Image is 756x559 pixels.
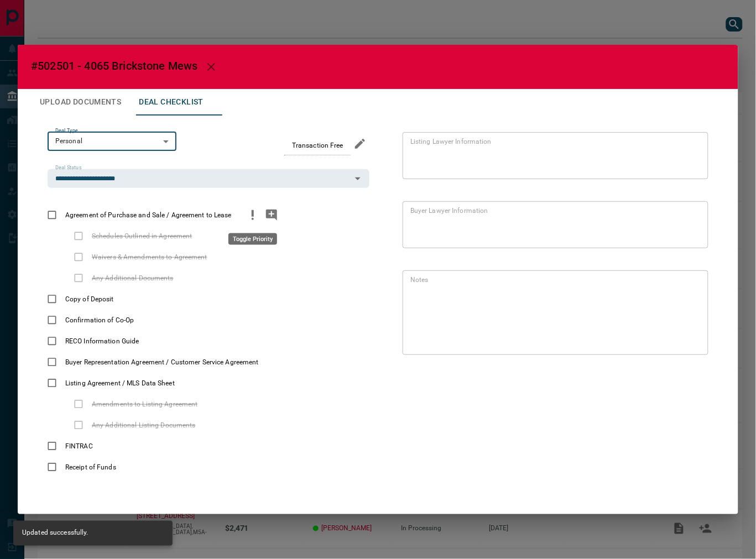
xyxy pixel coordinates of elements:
[55,164,81,171] label: Deal Status
[62,315,137,325] span: Confirmation of Co-Op
[89,252,210,262] span: Waivers & Amendments to Agreement
[22,524,88,542] div: Updated successfully.
[62,336,142,346] span: RECO Information Guide
[55,127,78,134] label: Deal Type
[62,462,119,472] span: Receipt of Funds
[62,357,262,367] span: Buyer Representation Agreement / Customer Service Agreement
[89,420,199,430] span: Any Additional Listing Documents
[130,89,212,116] button: Deal Checklist
[89,273,176,283] span: Any Additional Documents
[62,441,96,451] span: FINTRAC
[351,134,369,153] button: edit
[31,89,130,116] button: Upload Documents
[243,205,262,226] button: priority
[262,205,281,226] button: add note
[89,231,195,241] span: Schedules Outlined in Agreement
[62,378,178,388] span: Listing Agreement / MLS Data Sheet
[31,59,198,72] span: #502501 - 4065 Brickstone Mews
[228,233,277,245] div: Toggle Priority
[62,294,117,304] span: Copy of Deposit
[89,399,201,409] span: Amendments to Listing Agreement
[48,132,176,151] div: Personal
[410,137,696,174] textarea: text field
[350,171,366,186] button: Open
[410,206,696,243] textarea: text field
[62,210,234,220] span: Agreement of Purchase and Sale / Agreement to Lease
[410,275,696,350] textarea: text field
